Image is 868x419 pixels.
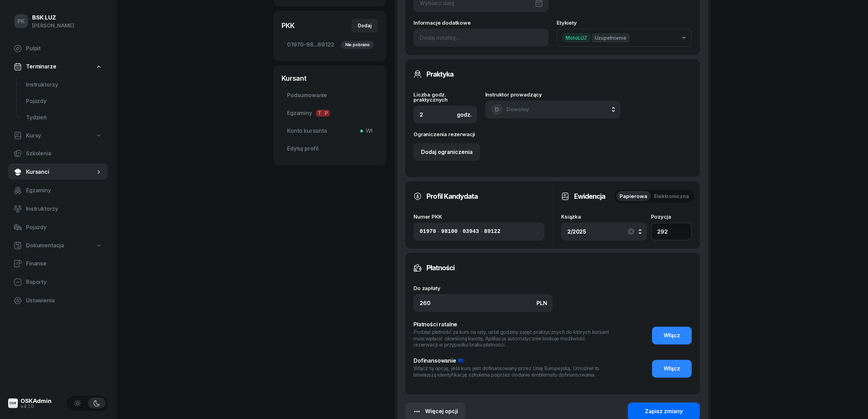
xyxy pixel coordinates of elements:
[413,365,610,378] div: Włącz tą opcję, jeśli kurs jest dofinansowany przez Unię Europejską. Umożliwi to łatwiejszą ident...
[651,191,692,201] button: Elektroniczna
[287,40,372,49] span: 01970-98...89122
[282,105,378,121] a: EgzaminyTP
[26,149,102,158] span: Szkolenia
[21,77,108,93] a: Instruktorzy
[620,192,647,201] span: Papierowa
[459,227,461,236] span: -
[8,182,108,199] a: Egzaminy
[341,41,374,49] div: Nie pobrano
[21,404,52,409] div: v4.1.0
[316,110,323,117] span: T
[413,407,458,416] div: Więcej opcji
[421,148,473,157] div: Dodaj ograniczenia
[26,131,41,140] span: Kursy
[413,356,610,365] div: Dofinansowanie 🇪🇺
[26,296,102,305] span: Ustawienia
[26,62,56,71] span: Terminarze
[21,398,52,404] div: OSKAdmin
[26,113,102,122] span: Tydzień
[413,294,553,312] input: 0
[17,18,25,24] span: PK
[413,143,480,161] button: Dodaj ograniczenia
[287,144,372,153] span: Edytuj profil
[26,168,95,176] span: Kursanci
[8,238,108,253] a: Dokumentacja
[8,59,108,75] a: Terminarze
[426,69,453,80] h3: Praktyka
[8,40,108,57] a: Pulpit
[495,107,499,113] span: D
[592,34,629,42] span: Uzupełnienie
[26,259,102,268] span: Finanse
[463,227,479,236] input: 00000
[8,398,18,408] img: logo-xs@2x.png
[480,227,483,236] span: -
[8,256,108,272] a: Finanse
[664,364,680,373] span: Włącz
[484,227,501,236] input: 00000
[652,327,692,344] button: Włącz
[8,201,108,217] a: Instruktorzy
[413,106,477,123] input: 0
[441,227,458,236] input: 00000
[32,15,74,21] div: BSK LUZ
[26,205,102,213] span: Instruktorzy
[413,29,548,47] input: Dodaj notatkę...
[563,34,590,42] span: MotoLUZ
[426,191,478,202] h3: Profil Kandydata
[287,109,372,118] span: Egzaminy
[426,262,455,273] h3: Płatności
[8,292,108,309] a: Ustawienia
[654,192,689,201] span: Elektroniczna
[282,37,378,53] a: 01970-98...89122Nie pobrano
[8,274,108,290] a: Raporty
[26,97,102,106] span: Pojazdy
[26,44,102,53] span: Pulpit
[420,227,436,236] input: 00000
[413,329,610,348] div: Podziel płatność za kurs na raty, ustal godziny zajęć praktycznych do których kursant musi wpłaci...
[616,191,651,201] button: Papierowa
[485,101,620,118] button: DDowolny
[26,223,102,232] span: Pojazdy
[282,123,378,139] a: Konto kursantaWł
[363,127,372,135] span: Wł
[358,22,372,30] div: Dodaj
[26,241,64,250] span: Dokumentacja
[26,186,102,195] span: Egzaminy
[561,223,647,240] button: 2/2025
[21,109,108,126] a: Tydzień
[506,106,529,113] span: Dowolny
[26,278,102,287] span: Raporty
[574,191,605,202] h3: Ewidencja
[664,331,680,340] span: Włącz
[323,110,330,117] span: P
[8,219,108,236] a: Pojazdy
[26,80,102,89] span: Instruktorzy
[282,74,378,83] div: Kursant
[8,128,108,144] a: Kursy
[437,227,440,236] span: -
[32,21,74,30] div: [PERSON_NAME]
[645,407,683,416] div: Zapisz zmiany
[8,145,108,162] a: Szkolenia
[567,229,586,234] div: 2/2025
[282,21,295,30] div: PKK
[413,320,610,329] div: Płatności ratalne
[557,29,692,47] button: MotoLUZUzupełnienie
[8,164,108,180] a: Kursanci
[287,127,372,135] span: Konto kursanta
[21,93,108,109] a: Pojazdy
[287,91,372,100] span: Podsumowanie
[282,141,378,157] a: Edytuj profil
[282,87,378,104] a: Podsumowanie
[352,19,378,32] button: Dodaj
[652,360,692,378] button: Włącz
